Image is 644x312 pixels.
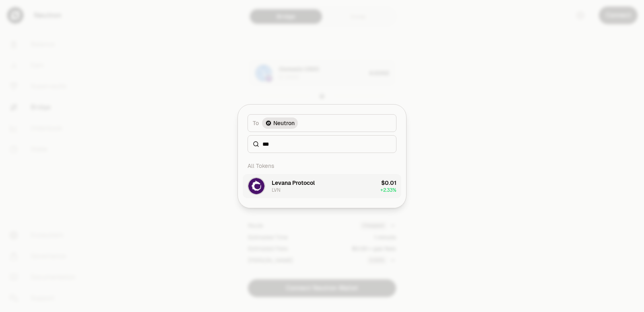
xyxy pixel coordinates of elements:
[272,187,281,193] div: LVN
[243,174,401,198] button: LVN LogoLevana ProtocolLVN$0.01+2.33%
[381,179,396,187] div: $0.01
[273,119,295,127] span: Neutron
[248,114,396,132] button: ToNeutron LogoNeutron
[253,119,259,127] span: To
[243,158,401,174] div: All Tokens
[380,187,396,193] span: + 2.33%
[272,179,315,187] div: Levana Protocol
[248,178,264,194] img: LVN Logo
[266,121,271,126] img: Neutron Logo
